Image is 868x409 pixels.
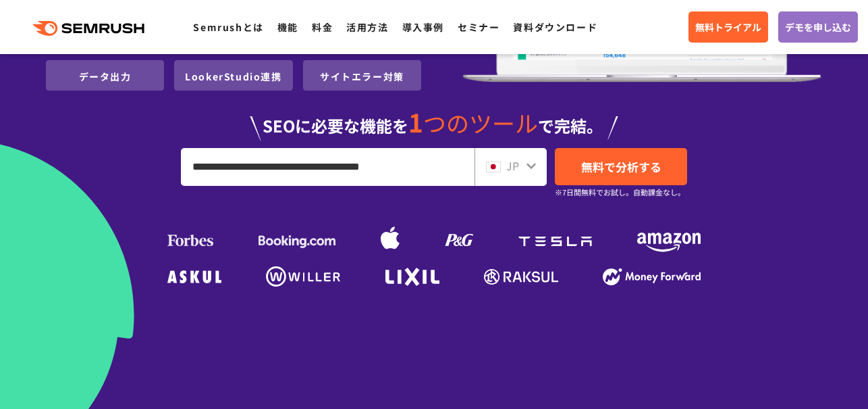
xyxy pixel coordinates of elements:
span: つのツール [423,106,538,139]
span: 無料で分析する [581,158,661,175]
a: 無料で分析する [555,148,687,185]
div: SEOに必要な機能を [46,96,822,141]
a: Semrushとは [193,20,263,34]
a: LookerStudio連携 [185,70,281,83]
a: データ出力 [79,70,132,83]
small: ※7日間無料でお試し。自動課金なし。 [555,186,685,199]
a: 料金 [312,20,333,34]
span: JP [506,158,519,174]
a: 機能 [277,20,298,34]
a: デモを申し込む [778,11,858,43]
a: セミナー [458,20,499,34]
input: URL、キーワードを入力してください [182,149,474,185]
span: 1 [408,103,423,140]
a: 無料トライアル [688,11,768,43]
a: 導入事例 [402,20,444,34]
span: デモを申し込む [785,20,851,34]
a: サイトエラー対策 [320,70,404,83]
span: で完結。 [538,114,603,137]
a: 活用方法 [346,20,388,34]
span: 無料トライアル [695,20,761,34]
a: 資料ダウンロード [513,20,597,34]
